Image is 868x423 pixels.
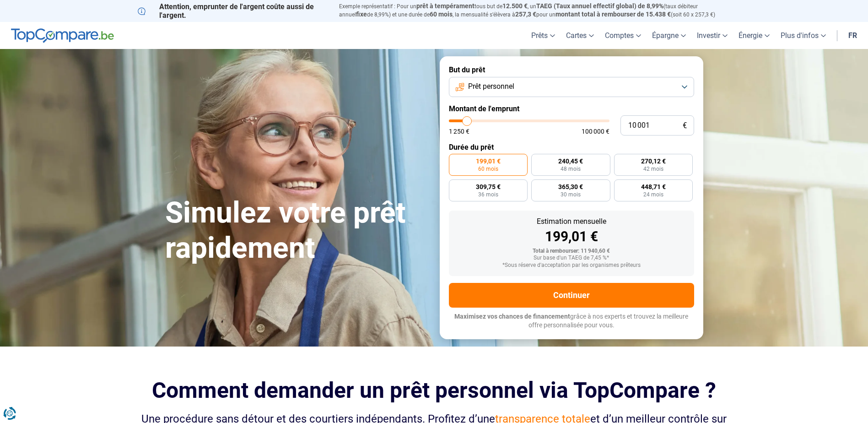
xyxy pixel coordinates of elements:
[599,22,647,49] a: Comptes
[339,2,731,19] p: Exemple représentatif : Pour un tous but de , un (taux débiteur annuel de 8,99%) et une durée de ...
[449,143,694,152] label: Durée du prêt
[775,22,831,49] a: Plus d'infos
[643,192,663,197] span: 24 mois
[558,158,583,164] span: 240,45 €
[561,166,581,172] span: 48 mois
[449,283,694,308] button: Continuer
[641,184,666,190] span: 448,71 €
[643,166,663,172] span: 42 mois
[683,122,687,130] span: €
[555,11,671,18] span: montant total à rembourser de 15.438 €
[356,11,367,18] span: fixe
[561,192,581,197] span: 30 mois
[515,11,536,18] span: 257,3 €
[449,312,694,330] p: grâce à nos experts et trouvez la meilleure offre personnalisée pour vous.
[526,22,561,49] a: Prêts
[468,81,514,92] span: Prêt personnel
[647,22,691,49] a: Épargne
[478,166,498,172] span: 60 mois
[536,2,663,10] span: TAEG (Taux annuel effectif global) de 8,99%
[561,22,599,49] a: Cartes
[641,158,666,164] span: 270,12 €
[582,128,609,135] span: 100 000 €
[449,77,694,97] button: Prêt personnel
[456,230,687,244] div: 199,01 €
[691,22,733,49] a: Investir
[165,195,429,266] h1: Simulez votre prêt rapidement
[476,158,501,164] span: 199,01 €
[11,28,114,43] img: TopCompare
[456,248,687,255] div: Total à rembourser: 11 940,60 €
[456,255,687,261] div: Sur base d'un TAEG de 7,45 %*
[430,11,453,18] span: 60 mois
[138,2,328,20] p: Attention, emprunter de l'argent coûte aussi de l'argent.
[138,378,731,403] h2: Comment demander un prêt personnel via TopCompare ?
[456,218,687,225] div: Estimation mensuelle
[416,2,474,10] span: prêt à tempérament
[733,22,775,49] a: Énergie
[456,262,687,269] div: *Sous réserve d'acceptation par les organismes prêteurs
[558,184,583,190] span: 365,30 €
[449,104,694,113] label: Montant de l'emprunt
[454,313,570,320] span: Maximisez vos chances de financement
[502,2,528,10] span: 12.500 €
[843,22,863,49] a: fr
[478,192,498,197] span: 36 mois
[449,65,694,74] label: But du prêt
[449,128,469,135] span: 1 250 €
[476,184,501,190] span: 309,75 €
